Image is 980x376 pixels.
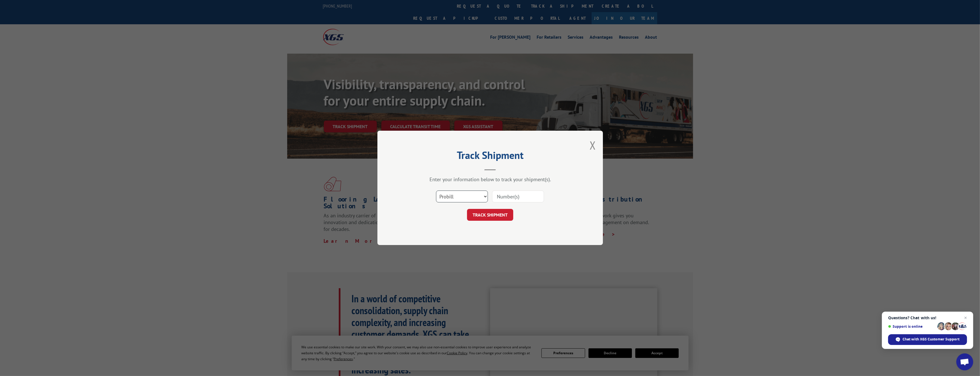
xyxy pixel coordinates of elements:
[956,353,973,370] div: Open chat
[467,209,513,221] button: TRACK SHIPMENT
[903,337,960,342] span: Chat with XGS Customer Support
[888,316,967,320] span: Questions? Chat with us!
[406,151,575,162] h2: Track Shipment
[590,138,596,153] button: Close modal
[406,176,575,183] div: Enter your information below to track your shipment(s).
[962,314,969,321] span: Close chat
[888,324,935,329] span: Support is online
[888,334,967,345] div: Chat with XGS Customer Support
[492,191,544,203] input: Number(s)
